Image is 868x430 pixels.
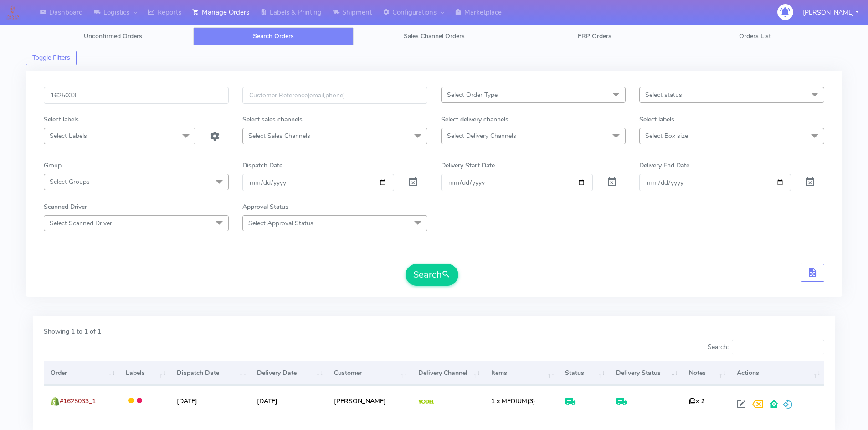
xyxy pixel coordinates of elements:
[253,32,294,40] span: Search Orders
[327,361,411,385] th: Customer: activate to sort column ascending
[44,202,87,212] label: Scanned Driver
[242,115,303,124] label: Select sales channels
[441,115,508,124] label: Select delivery channels
[242,202,288,212] label: Approval Status
[682,361,729,385] th: Notes: activate to sort column ascending
[645,91,682,99] span: Select status
[50,219,112,228] span: Select Scanned Driver
[739,32,771,40] span: Orders List
[170,361,251,385] th: Dispatch Date: activate to sort column ascending
[404,32,465,40] span: Sales Channel Orders
[242,87,427,104] input: Customer Reference(email,phone)
[248,219,313,228] span: Select Approval Status
[578,32,611,40] span: ERP Orders
[708,340,824,354] label: Search:
[248,132,310,140] span: Select Sales Channels
[645,132,688,140] span: Select Box size
[689,397,704,405] i: x 1
[250,385,327,416] td: [DATE]
[119,361,169,385] th: Labels: activate to sort column ascending
[51,397,60,406] img: shopify.png
[418,400,434,404] img: Yodel
[558,361,609,385] th: Status: activate to sort column ascending
[406,264,458,286] button: Search
[50,177,90,186] span: Select Groups
[447,132,516,140] span: Select Delivery Channels
[732,340,824,354] input: Search:
[26,51,77,65] button: Toggle Filters
[44,361,119,385] th: Order: activate to sort column ascending
[170,385,251,416] td: [DATE]
[44,161,62,170] label: Group
[484,361,558,385] th: Items: activate to sort column ascending
[639,115,674,124] label: Select labels
[491,397,535,405] span: (3)
[729,361,824,385] th: Actions: activate to sort column ascending
[639,161,689,170] label: Delivery End Date
[609,361,682,385] th: Delivery Status: activate to sort column descending
[250,361,327,385] th: Delivery Date: activate to sort column ascending
[50,132,87,140] span: Select Labels
[44,87,229,104] input: Order Id
[44,115,79,124] label: Select labels
[327,385,411,416] td: [PERSON_NAME]
[796,3,865,22] button: [PERSON_NAME]
[84,32,142,40] span: Unconfirmed Orders
[242,161,282,170] label: Dispatch Date
[33,27,835,45] ul: Tabs
[44,327,101,336] label: Showing 1 to 1 of 1
[491,397,527,405] span: 1 x MEDIUM
[447,91,498,99] span: Select Order Type
[411,361,484,385] th: Delivery Channel: activate to sort column ascending
[60,397,96,405] span: #1625033_1
[441,161,495,170] label: Delivery Start Date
